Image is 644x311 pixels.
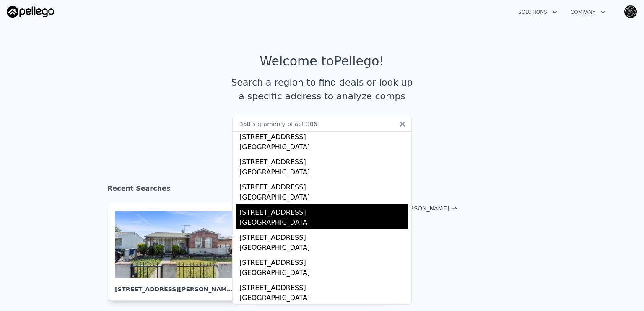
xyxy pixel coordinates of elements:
button: Solutions [512,5,564,20]
div: [STREET_ADDRESS] [239,204,408,218]
div: [GEOGRAPHIC_DATA] [239,142,408,154]
a: [STREET_ADDRESS][PERSON_NAME], [GEOGRAPHIC_DATA] [108,204,249,301]
a: [PERSON_NAME] [400,205,457,212]
input: Search an address or region... [232,117,412,132]
div: [STREET_ADDRESS] [239,129,408,142]
div: Recent Searches [107,177,537,204]
button: Company [564,5,612,20]
div: [STREET_ADDRESS] [239,280,408,293]
div: [GEOGRAPHIC_DATA] [239,167,408,179]
div: Welcome to Pellego ! [260,54,384,69]
div: [GEOGRAPHIC_DATA] [239,243,408,254]
div: [STREET_ADDRESS] [239,229,408,243]
div: [STREET_ADDRESS] [239,254,408,268]
div: [STREET_ADDRESS][PERSON_NAME] , [GEOGRAPHIC_DATA] [115,278,235,293]
div: [STREET_ADDRESS] [239,154,408,167]
div: [GEOGRAPHIC_DATA] [239,268,408,280]
div: [GEOGRAPHIC_DATA] [239,218,408,229]
img: avatar [624,5,637,18]
div: Search a region to find deals or look up a specific address to analyze comps [228,75,416,103]
div: [GEOGRAPHIC_DATA] [239,293,408,305]
div: [GEOGRAPHIC_DATA] [239,192,408,204]
img: Pellego [7,6,54,18]
div: [STREET_ADDRESS] [239,179,408,192]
